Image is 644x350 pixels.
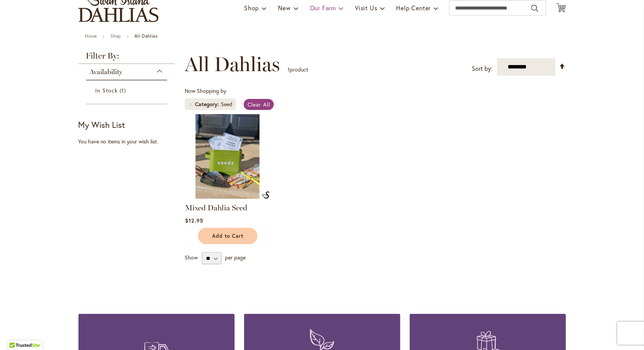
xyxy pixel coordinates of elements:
span: All Dahlias [185,53,280,76]
div: Seed [221,100,232,108]
span: Now Shopping by [185,87,226,94]
span: 1 [288,66,290,73]
a: Home [85,33,97,39]
span: Availability [90,68,123,76]
span: Shop [244,4,259,12]
span: Clear All [248,101,270,108]
span: per page [225,254,246,261]
iframe: Launch Accessibility Center [6,323,27,344]
button: Add to Cart [198,228,257,244]
a: In Stock 1 [96,86,160,94]
div: You have no items in your wish list. [78,138,180,145]
span: Our Farm [310,4,336,12]
strong: All Dahlias [134,33,158,39]
a: Remove Category Seed [189,102,193,107]
a: Mixed Dahlia Seed Mixed Dahlia Seed [185,193,270,200]
img: Mixed Dahlia Seed [262,191,270,199]
span: Add to Cart [213,233,244,239]
label: Sort by: [472,62,492,76]
img: Mixed Dahlia Seed [185,114,270,199]
span: New [278,4,291,12]
strong: My Wish List [78,119,125,130]
span: Show [185,254,198,261]
a: Shop [110,33,121,39]
span: $12.95 [185,217,203,224]
a: Mixed Dahlia Seed [185,203,247,212]
span: In Stock [96,87,118,94]
strong: Filter By: [78,52,175,64]
span: Help Center [396,4,431,12]
span: Visit Us [355,4,377,12]
span: 1 [120,86,128,94]
p: product [288,64,308,76]
a: Clear All [244,99,274,110]
span: Category [195,100,221,108]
